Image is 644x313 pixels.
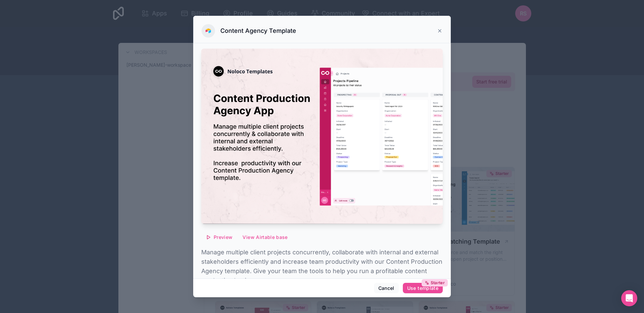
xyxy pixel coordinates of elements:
button: StarterUse template [403,283,443,294]
img: Content Agency Template [201,49,443,224]
p: Manage multiple client projects concurrently, collaborate with internal and external stakeholders... [201,248,443,285]
div: Open Intercom Messenger [621,290,637,306]
button: View Airtable base [238,232,292,243]
span: Starter [431,280,445,286]
div: Use template [407,285,438,291]
h3: Content Agency Template [220,27,296,35]
img: Airtable Logo [206,28,211,34]
button: Preview [201,232,237,243]
button: Cancel [374,283,399,294]
span: Preview [214,234,232,240]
